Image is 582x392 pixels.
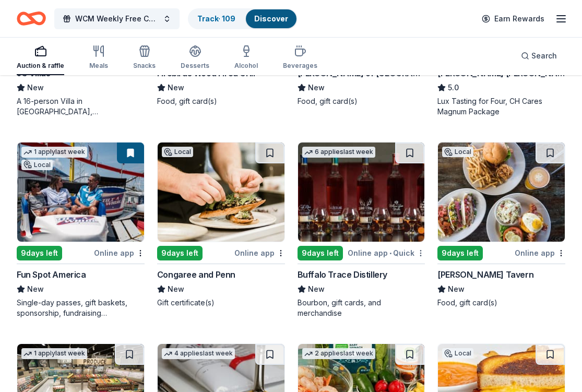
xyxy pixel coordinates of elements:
[17,41,64,75] button: Auction & raffle
[438,142,565,242] img: Image for Poe's Tavern
[476,9,551,28] a: Earn Rewards
[283,41,317,75] button: Beverages
[515,246,565,259] div: Online app
[308,81,325,94] span: New
[17,62,64,70] div: Auction & raffle
[17,298,145,318] div: Single-day passes, gift baskets, sponsorship, fundraising opportunities.
[298,96,425,106] div: Food, gift card(s)
[133,62,156,70] div: Snacks
[21,348,87,359] div: 1 apply last week
[181,41,209,75] button: Desserts
[17,142,144,242] img: Image for Fun Spot America
[302,147,375,158] div: 6 applies last week
[54,8,180,29] button: WCM Weekly Free Community Bingo [GEOGRAPHIC_DATA] [US_STATE]
[389,249,391,257] span: •
[27,283,44,295] span: New
[302,348,375,359] div: 2 applies last week
[158,142,284,242] img: Image for Congaree and Penn
[448,81,459,94] span: 5.0
[21,160,53,170] div: Local
[197,14,235,23] a: Track· 109
[283,62,317,70] div: Beverages
[162,147,193,157] div: Local
[234,41,258,75] button: Alcohol
[168,283,184,295] span: New
[157,142,285,308] a: Image for Congaree and PennLocal9days leftOnline appCongaree and PennNewGift certificate(s)
[157,268,235,281] div: Congaree and Penn
[181,62,209,70] div: Desserts
[17,96,145,117] div: A 16-person Villa in [GEOGRAPHIC_DATA], [GEOGRAPHIC_DATA], [GEOGRAPHIC_DATA] for 7days/6nights (R...
[442,147,473,157] div: Local
[157,298,285,308] div: Gift certificate(s)
[437,268,533,281] div: [PERSON_NAME] Tavern
[254,14,288,23] a: Discover
[531,50,557,62] span: Search
[442,348,473,359] div: Local
[513,45,565,66] button: Search
[17,142,145,318] a: Image for Fun Spot America1 applylast weekLocal9days leftOnline appFun Spot AmericaNewSingle-day ...
[448,283,465,295] span: New
[17,268,86,281] div: Fun Spot America
[133,41,156,75] button: Snacks
[162,348,235,359] div: 4 applies last week
[21,147,87,158] div: 1 apply last week
[437,96,565,117] div: Lux Tasting for Four, CH Cares Magnum Package
[17,6,46,31] a: Home
[348,246,425,259] div: Online app Quick
[437,142,565,308] a: Image for Poe's TavernLocal9days leftOnline app[PERSON_NAME] TavernNewFood, gift card(s)
[89,41,108,75] button: Meals
[27,81,44,94] span: New
[308,283,325,295] span: New
[298,268,387,281] div: Buffalo Trace Distillery
[168,81,184,94] span: New
[17,246,62,260] div: 9 days left
[157,96,285,106] div: Food, gift card(s)
[94,246,145,259] div: Online app
[298,142,425,242] img: Image for Buffalo Trace Distillery
[89,62,108,70] div: Meals
[298,298,425,318] div: Bourbon, gift cards, and merchandise
[234,62,258,70] div: Alcohol
[157,246,203,260] div: 9 days left
[298,142,425,318] a: Image for Buffalo Trace Distillery6 applieslast week9days leftOnline app•QuickBuffalo Trace Disti...
[437,298,565,308] div: Food, gift card(s)
[75,13,159,25] span: WCM Weekly Free Community Bingo [GEOGRAPHIC_DATA] [US_STATE]
[188,8,298,29] button: Track· 109Discover
[437,246,483,260] div: 9 days left
[234,246,285,259] div: Online app
[298,246,343,260] div: 9 days left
